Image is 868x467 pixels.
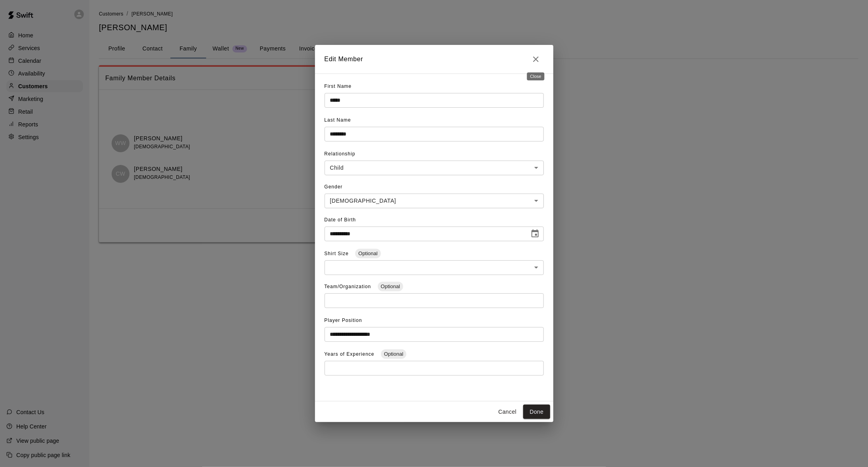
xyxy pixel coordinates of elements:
span: Gender [325,184,343,190]
button: Choose date, selected date is Nov 13, 2015 [527,226,543,242]
span: Player Position [325,318,362,323]
button: Done [523,405,550,419]
div: Close [527,72,545,80]
div: Child [325,161,544,175]
span: Optional [355,250,381,256]
span: Optional [381,351,406,357]
button: Cancel [495,405,520,419]
span: Shirt Size [325,251,351,256]
div: [DEMOGRAPHIC_DATA] [325,194,544,208]
span: Relationship [325,151,356,157]
span: Date of Birth [325,217,356,223]
span: Optional [378,283,403,289]
span: Last Name [325,117,351,123]
span: Team/Organization [325,284,373,289]
button: Close [528,51,544,67]
h2: Edit Member [315,45,553,74]
span: Years of Experience [325,351,376,357]
span: First Name [325,83,352,89]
